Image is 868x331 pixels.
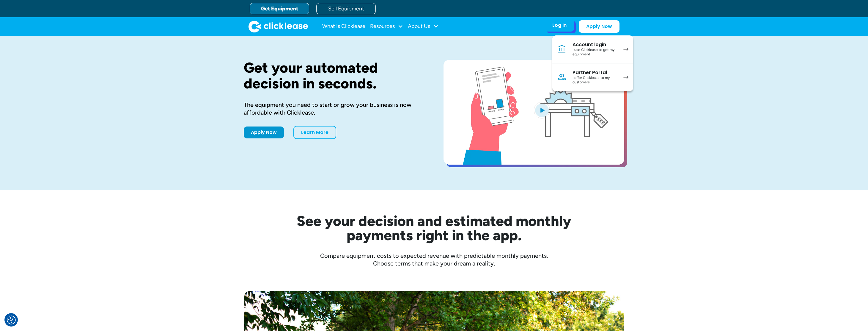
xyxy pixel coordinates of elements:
a: open lightbox [444,60,624,165]
h2: See your decision and estimated monthly payments right in the app. [268,214,600,242]
a: Get Equipment [250,3,309,14]
a: What Is Clicklease [322,21,365,32]
div: Log In [552,22,567,28]
a: Apply Now [579,20,619,33]
div: Compare equipment costs to expected revenue with predictable monthly payments. Choose terms that ... [244,252,624,267]
a: Sell Equipment [316,3,376,14]
img: arrow [623,48,628,51]
a: home [249,21,308,32]
h1: Get your automated decision in seconds. [244,60,424,91]
nav: Log In [552,35,633,91]
img: Person icon [557,72,567,82]
a: Partner PortalI offer Clicklease to my customers. [552,63,633,91]
div: Account login [573,42,617,48]
div: I use Clicklease to get my equipment [573,48,617,57]
img: arrow [623,76,628,79]
div: About Us [408,21,438,32]
img: Blue play button logo on a light blue circular background [534,102,550,118]
div: Partner Portal [573,70,617,76]
img: Clicklease logo [249,21,308,32]
a: Apply Now [244,127,284,138]
div: I offer Clicklease to my customers. [573,76,617,85]
div: The equipment you need to start or grow your business is now affordable with Clicklease. [244,101,424,116]
button: Consent Preferences [7,316,16,324]
img: Bank icon [557,44,567,54]
img: Revisit consent button [7,316,16,324]
div: Resources [370,21,403,32]
a: Learn More [293,126,336,139]
a: Account loginI use Clicklease to get my equipment [552,35,633,63]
